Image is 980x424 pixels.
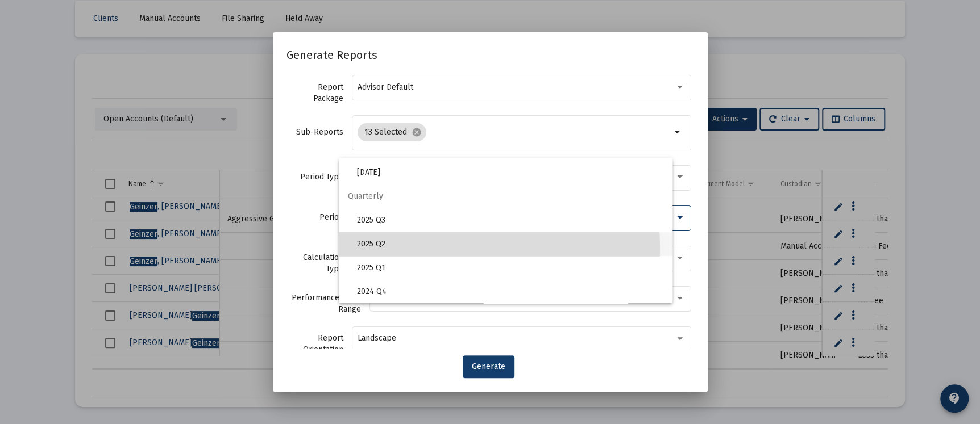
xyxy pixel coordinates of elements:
[357,256,663,280] span: 2025 Q1
[357,161,663,184] span: [DATE]
[357,208,663,232] span: 2025 Q3
[357,232,663,256] span: 2025 Q2
[357,280,663,304] span: 2024 Q4
[339,184,672,208] span: Quarterly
